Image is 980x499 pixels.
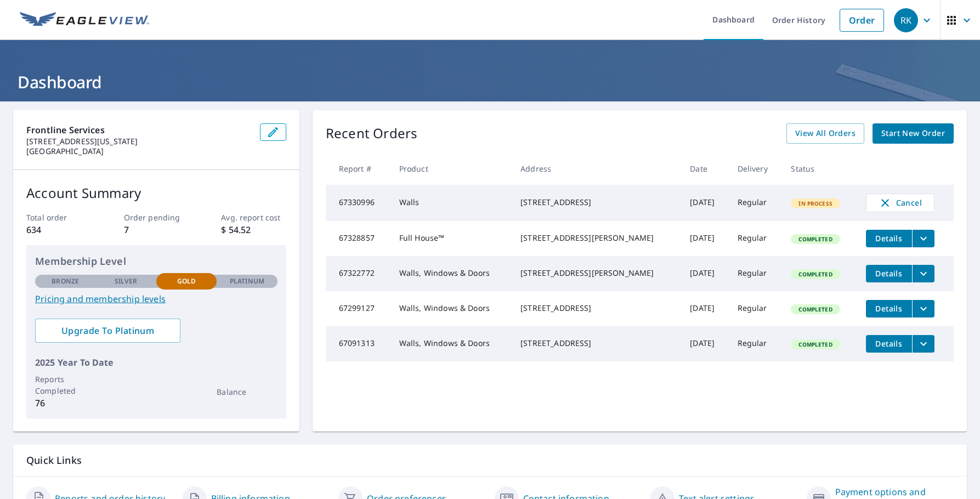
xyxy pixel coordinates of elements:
p: Membership Level [35,254,277,269]
th: Date [681,152,728,185]
td: 67330996 [326,185,390,221]
p: $ 54.52 [221,223,286,236]
p: [GEOGRAPHIC_DATA] [26,146,251,156]
div: [STREET_ADDRESS] [520,303,672,314]
div: [STREET_ADDRESS] [520,338,672,349]
button: detailsBtn-67322772 [866,265,912,282]
button: filesDropdownBtn-67328857 [912,230,934,247]
th: Report # [326,152,390,185]
p: [STREET_ADDRESS][US_STATE] [26,137,251,146]
p: Silver [115,276,138,286]
td: 67299127 [326,291,390,326]
span: Details [873,233,905,243]
button: Cancel [866,194,934,212]
span: Upgrade To Platinum [44,325,172,337]
p: Reports Completed [35,373,95,396]
div: [STREET_ADDRESS] [520,197,672,208]
p: 76 [35,396,95,410]
div: RK [894,8,918,32]
span: In Process [792,200,839,207]
a: View All Orders [786,123,864,144]
td: Regular [729,256,783,291]
p: Balance [217,386,277,398]
img: EV Logo [20,12,149,29]
span: Completed [792,270,839,278]
td: Regular [729,221,783,256]
th: Address [512,152,681,185]
td: Regular [729,185,783,221]
button: detailsBtn-67091313 [866,335,912,353]
p: 2025 Year To Date [35,356,277,369]
td: Regular [729,326,783,361]
td: Full House™ [390,221,512,256]
span: Completed [792,341,839,348]
td: [DATE] [681,221,728,256]
div: [STREET_ADDRESS][PERSON_NAME] [520,233,672,243]
td: 67328857 [326,221,390,256]
button: detailsBtn-67299127 [866,300,912,317]
p: 7 [124,223,189,236]
span: Cancel [877,196,923,209]
p: Recent Orders [326,123,418,144]
a: Order [840,9,884,32]
span: Details [873,268,905,279]
a: Start New Order [873,123,954,144]
td: [DATE] [681,256,728,291]
span: Details [873,338,905,349]
td: [DATE] [681,291,728,326]
p: Avg. report cost [221,212,286,223]
td: 67322772 [326,256,390,291]
td: Walls, Windows & Doors [390,291,512,326]
span: Completed [792,305,839,313]
th: Product [390,152,512,185]
button: filesDropdownBtn-67091313 [912,335,934,353]
p: Account Summary [26,183,286,203]
td: Regular [729,291,783,326]
td: Walls [390,185,512,221]
td: 67091313 [326,326,390,361]
span: Details [873,303,905,314]
h1: Dashboard [13,71,967,93]
p: Frontline Services [26,123,251,137]
a: Upgrade To Platinum [35,319,180,343]
p: Total order [26,212,91,223]
td: [DATE] [681,185,728,221]
button: filesDropdownBtn-67299127 [912,300,934,317]
a: Pricing and membership levels [35,292,277,305]
button: detailsBtn-67328857 [866,230,912,247]
th: Delivery [729,152,783,185]
button: filesDropdownBtn-67322772 [912,265,934,282]
p: Gold [177,276,196,286]
p: Bronze [52,276,79,286]
span: Start New Order [881,127,945,140]
p: Order pending [124,212,189,223]
td: [DATE] [681,326,728,361]
td: Walls, Windows & Doors [390,326,512,361]
th: Status [782,152,857,185]
span: View All Orders [795,127,856,140]
p: Quick Links [26,453,954,467]
div: [STREET_ADDRESS][PERSON_NAME] [520,268,672,279]
td: Walls, Windows & Doors [390,256,512,291]
p: Platinum [230,276,264,286]
span: Completed [792,235,839,243]
p: 634 [26,223,91,236]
